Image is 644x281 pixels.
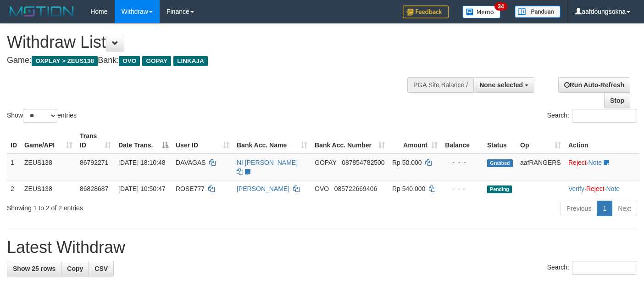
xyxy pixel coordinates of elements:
span: OVO [315,185,329,192]
img: Button%20Memo.svg [462,6,501,18]
td: 1 [7,154,21,180]
span: 86792271 [80,159,108,166]
th: User ID: activate to sort column ascending [172,128,233,154]
span: GOPAY [142,56,171,66]
input: Search: [572,261,637,275]
span: GOPAY [315,159,336,166]
span: [DATE] 10:50:47 [118,185,165,192]
h4: Game: Bank: [7,56,420,65]
th: Trans ID: activate to sort column ascending [76,128,115,154]
a: Previous [561,201,597,216]
a: NI [PERSON_NAME] [237,159,298,166]
span: CSV [94,265,108,272]
input: Search: [572,109,637,123]
span: DAVAGAS [176,159,206,166]
img: Feedback.jpg [403,6,449,18]
a: Stop [604,93,630,108]
a: Note [588,159,602,166]
span: Rp 540.000 [392,185,425,192]
span: Copy [67,265,83,272]
a: Reject [586,185,605,192]
a: [PERSON_NAME] [237,185,289,192]
span: 86828687 [80,185,108,192]
div: - - - [445,184,480,193]
td: ZEUS138 [21,154,76,180]
h1: Latest Withdraw [7,238,637,257]
a: Copy [61,261,89,276]
label: Search: [547,261,637,275]
label: Search: [547,109,637,123]
a: CSV [89,261,114,276]
th: Amount: activate to sort column ascending [389,128,441,154]
th: Op: activate to sort column ascending [516,128,565,154]
a: Show 25 rows [7,261,61,276]
div: PGA Site Balance / [407,77,473,93]
button: None selected [473,77,534,93]
th: Date Trans.: activate to sort column descending [115,128,172,154]
th: Bank Acc. Number: activate to sort column ascending [311,128,389,154]
td: 2 [7,180,21,197]
label: Show entries [7,109,77,123]
td: · · [565,180,640,197]
a: Verify [568,185,584,192]
th: Action [565,128,640,154]
h1: Withdraw List [7,33,420,51]
a: 1 [597,201,612,216]
div: - - - [445,158,480,167]
span: Rp 50.000 [392,159,422,166]
span: OVO [119,56,140,66]
th: Bank Acc. Name: activate to sort column ascending [233,128,311,154]
span: Copy 087854782500 to clipboard [342,159,384,166]
select: Showentries [23,109,57,123]
span: Copy 085722669406 to clipboard [334,185,377,192]
div: Showing 1 to 2 of 2 entries [7,200,261,213]
a: Reject [568,159,587,166]
td: ZEUS138 [21,180,76,197]
td: aafRANGERS [516,154,565,180]
span: ROSE777 [176,185,205,192]
img: panduan.png [515,6,561,18]
span: Pending [487,185,512,193]
span: OXPLAY > ZEUS138 [32,56,98,66]
th: Balance [441,128,483,154]
span: Show 25 rows [13,265,56,272]
span: Grabbed [487,159,513,167]
span: 34 [494,2,507,11]
img: MOTION_logo.png [7,5,77,18]
th: Status [483,128,516,154]
th: Game/API: activate to sort column ascending [21,128,76,154]
th: ID [7,128,21,154]
td: · [565,154,640,180]
span: LINKAJA [173,56,208,66]
a: Note [606,185,620,192]
span: None selected [479,81,523,89]
a: Run Auto-Refresh [558,77,630,93]
span: [DATE] 18:10:48 [118,159,165,166]
a: Next [612,201,637,216]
